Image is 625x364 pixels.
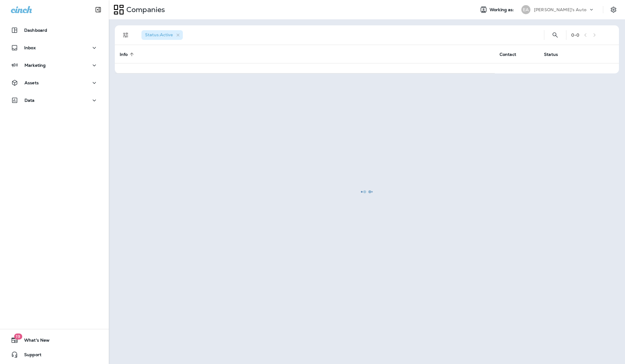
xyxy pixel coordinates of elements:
button: Dashboard [6,24,103,36]
span: 19 [14,333,22,340]
span: What's New [18,338,50,345]
p: Marketing [24,63,46,68]
div: EA [521,5,530,14]
span: Working as: [490,7,515,12]
p: Inbox [24,45,36,50]
button: Collapse Sidebar [90,4,107,16]
p: Data [24,98,35,103]
button: Inbox [6,42,103,54]
button: Settings [608,4,619,15]
p: Companies [124,5,165,14]
span: Support [18,352,41,359]
button: Marketing [6,59,103,71]
p: Assets [24,80,39,85]
button: Data [6,94,103,106]
p: [PERSON_NAME]'s Auto [534,7,586,12]
button: Assets [6,77,103,89]
p: Dashboard [24,28,47,33]
button: Support [6,349,103,361]
button: 19What's New [6,334,103,346]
